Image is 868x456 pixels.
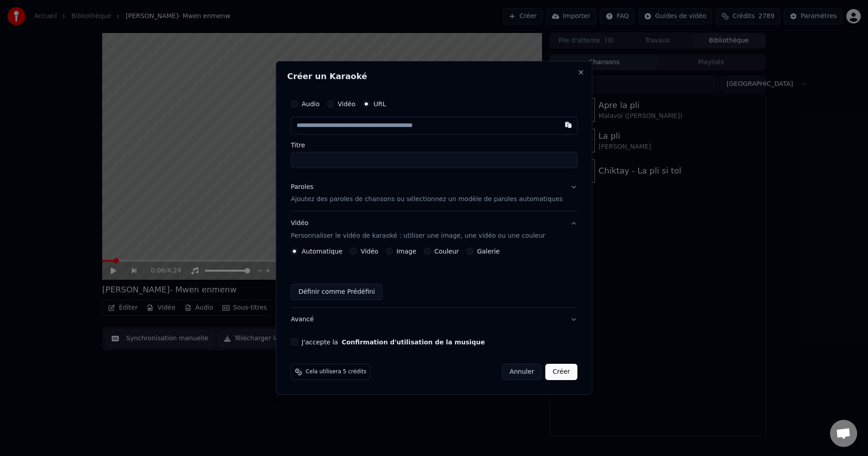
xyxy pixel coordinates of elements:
[502,364,542,380] button: Annuler
[342,339,485,345] button: J'accepte la
[546,364,577,380] button: Créer
[338,101,355,107] label: Vidéo
[302,101,320,107] label: Audio
[302,248,342,254] label: Automatique
[477,248,500,254] label: Galerie
[291,219,545,241] div: Vidéo
[302,339,485,345] label: J'accepte la
[291,142,577,148] label: Titre
[291,183,313,192] div: Paroles
[291,308,577,331] button: Avancé
[291,195,563,204] p: Ajoutez des paroles de chansons ou sélectionnez un modèle de paroles automatiques
[291,231,545,240] p: Personnaliser le vidéo de karaoké : utiliser une image, une vidéo ou une couleur
[361,248,378,254] label: Vidéo
[291,175,577,212] button: ParolesAjoutez des paroles de chansons ou sélectionnez un modèle de paroles automatiques
[291,284,382,300] button: Définir comme Prédéfini
[287,72,581,80] h2: Créer un Karaoké
[373,101,386,107] label: URL
[306,368,366,376] span: Cela utilisera 5 crédits
[434,248,459,254] label: Couleur
[291,212,577,248] button: VidéoPersonnaliser le vidéo de karaoké : utiliser une image, une vidéo ou une couleur
[291,248,577,307] div: VidéoPersonnaliser le vidéo de karaoké : utiliser une image, une vidéo ou une couleur
[396,248,416,254] label: Image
